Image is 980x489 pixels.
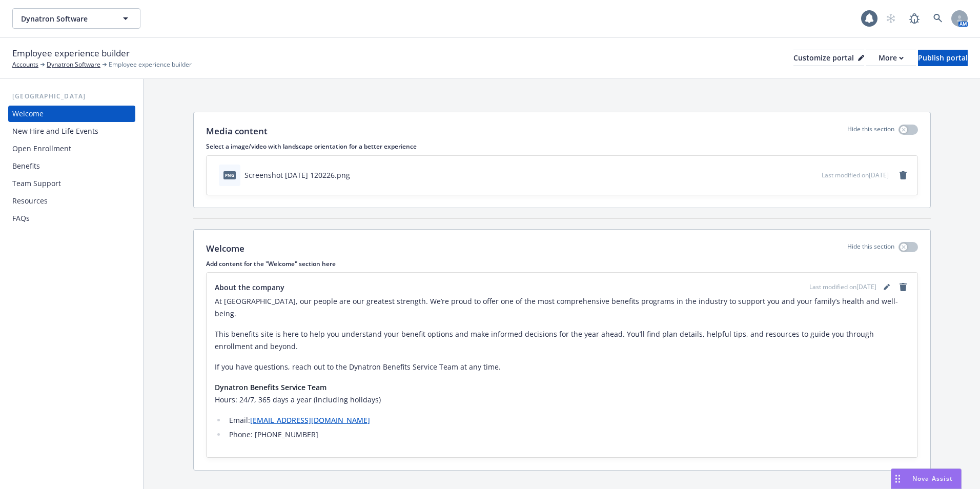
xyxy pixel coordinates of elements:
p: Welcome [206,242,244,255]
a: Benefits [8,158,135,174]
a: Start snowing [881,8,901,29]
p: Hide this section [847,125,894,138]
div: Open Enrollment [12,140,71,157]
a: Resources [8,193,135,209]
p: Media content [206,125,268,138]
span: About the company [215,282,284,293]
h6: Hours: 24/7, 365 days a year (including holidays)​ [215,394,909,406]
span: Last modified on [DATE] [822,171,889,179]
button: download file [792,170,800,180]
div: Drag to move [891,469,904,488]
button: More [866,50,916,66]
button: Nova Assist [891,468,962,489]
a: remove [897,169,909,181]
button: Customize portal [793,50,864,66]
span: Dynatron Software [21,13,110,24]
button: Dynatron Software [12,8,140,29]
span: png [223,171,236,179]
a: Welcome [8,106,135,122]
div: Team Support [12,175,61,192]
span: Last modified on [DATE] [809,282,876,292]
span: Nova Assist [912,474,953,483]
div: [GEOGRAPHIC_DATA] [8,91,135,101]
a: remove [897,281,909,293]
a: Accounts [12,60,38,69]
div: More [879,50,904,66]
div: Welcome [12,106,44,122]
span: Employee experience builder [109,60,192,69]
p: At [GEOGRAPHIC_DATA], our people are our greatest strength. We’re proud to offer one of the most ... [215,295,909,320]
a: Report a Bug [904,8,925,29]
a: [EMAIL_ADDRESS][DOMAIN_NAME] [250,415,370,425]
div: Benefits [12,158,40,174]
a: editPencil [881,281,893,293]
li: Email: [226,414,909,426]
div: New Hire and Life Events [12,123,98,139]
div: Screenshot [DATE] 120226.png [244,170,350,180]
a: Dynatron Software [47,60,100,69]
p: This benefits site is here to help you understand your benefit options and make informed decision... [215,328,909,353]
a: Search [928,8,948,29]
a: New Hire and Life Events [8,123,135,139]
button: preview file [808,170,818,180]
div: Customize portal [793,50,864,66]
button: Publish portal [918,50,968,66]
div: Resources [12,193,48,209]
li: Phone: [PHONE_NUMBER] [226,429,909,441]
p: Select a image/video with landscape orientation for a better experience [206,142,918,151]
p: If you have questions, reach out to the Dynatron Benefits Service Team at any time. [215,361,909,373]
a: Open Enrollment [8,140,135,157]
a: Team Support [8,175,135,192]
div: FAQs [12,210,30,227]
span: Employee experience builder [12,47,130,60]
a: FAQs [8,210,135,227]
p: Add content for the "Welcome" section here [206,259,918,268]
div: Publish portal [918,50,968,66]
strong: Dynatron Benefits Service Team [215,382,326,392]
p: Hide this section [847,242,894,255]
